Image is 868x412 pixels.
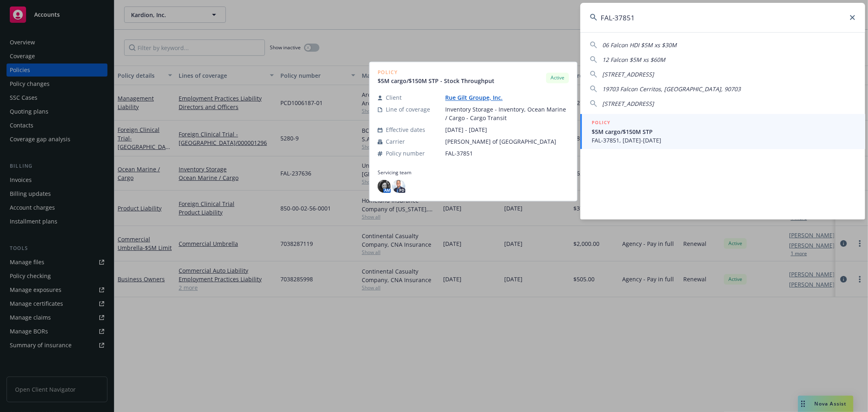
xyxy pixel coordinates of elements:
span: $5M cargo/$150M STP [592,127,855,136]
a: POLICY$5M cargo/$150M STPFAL-37851, [DATE]-[DATE] [580,114,865,149]
span: 12 Falcon $5M xs $60M [602,56,665,64]
span: [STREET_ADDRESS] [602,100,654,107]
input: Search... [580,3,865,32]
h5: POLICY [592,118,610,127]
span: FAL-37851, [DATE]-[DATE] [592,136,855,145]
span: [STREET_ADDRESS] [602,70,654,78]
span: 06 Falcon HDI $5M xs $30M [602,41,677,49]
span: 19703 Falcon Cerritos, [GEOGRAPHIC_DATA], 90703 [602,85,741,93]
